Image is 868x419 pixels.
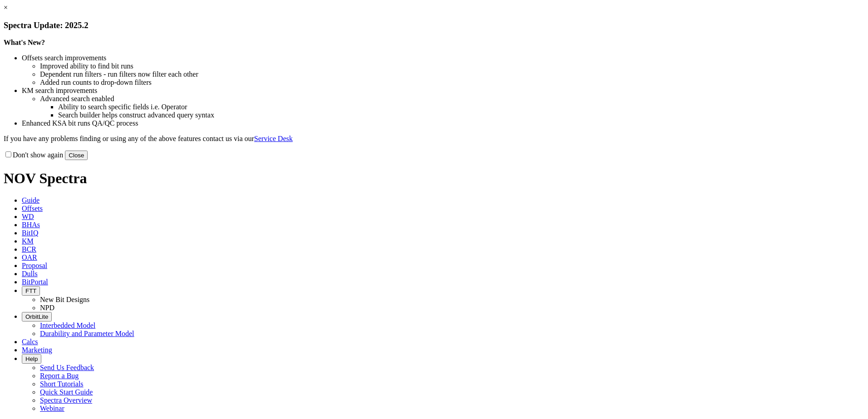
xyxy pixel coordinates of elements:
span: Proposal [22,262,47,269]
span: Offsets [22,205,43,212]
span: BitIQ [22,229,38,237]
a: Quick Start Guide [40,388,93,396]
a: Spectra Overview [40,396,92,404]
li: Ability to search specific fields i.e. Operator [58,103,864,111]
button: Close [65,151,88,160]
span: BCR [22,245,36,253]
li: Offsets search improvements [22,54,864,62]
li: Dependent run filters - run filters now filter each other [40,70,864,78]
a: Service Desk [254,135,293,142]
span: OAR [22,253,37,261]
a: NPD [40,304,54,312]
span: Guide [22,196,39,204]
a: New Bit Designs [40,296,89,303]
a: Durability and Parameter Model [40,330,134,337]
span: Help [25,356,38,362]
p: If you have any problems finding or using any of the above features contact us via our [4,135,864,143]
a: Send Us Feedback [40,364,94,371]
li: Enhanced KSA bit runs QA/QC process [22,119,864,127]
li: Improved ability to find bit runs [40,62,864,70]
span: WD [22,213,34,220]
span: BHAs [22,221,40,229]
span: Calcs [22,338,38,346]
h1: NOV Spectra [4,170,864,187]
h3: Spectra Update: 2025.2 [4,20,864,30]
a: Webinar [40,404,64,412]
span: Marketing [22,346,52,354]
label: Don't show again [4,151,63,159]
a: Report a Bug [40,372,79,380]
a: Interbedded Model [40,322,95,329]
a: Short Tutorials [40,380,84,388]
strong: What's New? [4,39,45,46]
span: Dulls [22,270,38,278]
input: Don't show again [5,151,11,157]
li: Added run counts to drop-down filters [40,78,864,87]
span: BitPortal [22,278,48,286]
li: Advanced search enabled [40,95,864,103]
span: KM [22,237,34,245]
li: KM search improvements [22,87,864,95]
span: FTT [25,287,36,294]
span: OrbitLite [25,313,48,320]
li: Search builder helps construct advanced query syntax [58,111,864,119]
a: × [4,4,8,11]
